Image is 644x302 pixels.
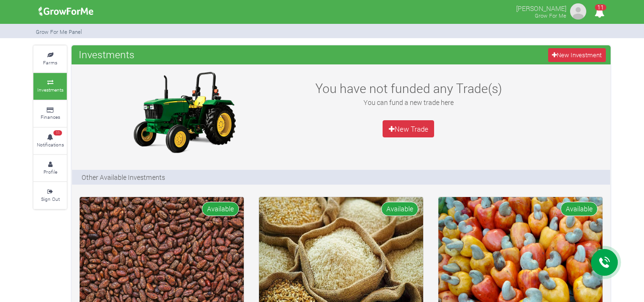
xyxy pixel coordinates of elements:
a: New Trade [383,120,434,137]
a: New Investment [548,48,606,62]
a: 11 Notifications [33,128,67,154]
span: Available [202,202,239,216]
small: Notifications [37,141,64,148]
p: You can fund a new trade here [305,97,512,107]
a: Farms [33,46,67,72]
a: Profile [33,155,67,181]
a: 11 [590,9,609,18]
p: [PERSON_NAME] [516,2,566,13]
img: growforme image [125,69,244,155]
small: Grow For Me [535,12,566,19]
a: Investments [33,73,67,99]
span: Investments [76,45,137,64]
small: Profile [43,168,57,175]
small: Sign Out [41,196,60,202]
small: Investments [37,86,63,93]
i: Notifications [590,2,609,23]
span: Available [561,202,598,216]
p: Other Available Investments [82,172,165,182]
span: 11 [53,130,62,136]
img: growforme image [569,2,588,21]
a: Finances [33,101,67,127]
span: 11 [595,4,606,10]
small: Finances [41,114,60,120]
small: Farms [43,59,57,66]
img: growforme image [35,2,97,21]
h3: You have not funded any Trade(s) [305,81,512,96]
small: Grow For Me Panel [36,28,82,35]
a: Sign Out [33,182,67,208]
span: Available [381,202,418,216]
